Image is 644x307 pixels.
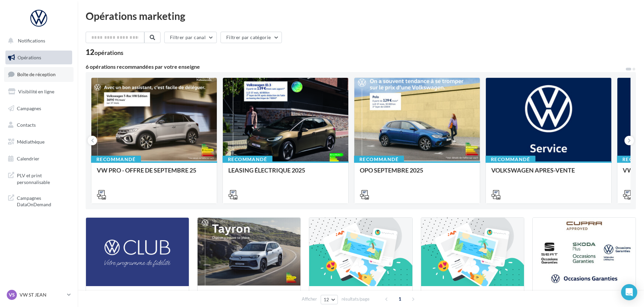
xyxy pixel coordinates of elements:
span: résultats/page [342,296,370,302]
div: LEASING ÉLECTRIQUE 2025 [228,167,343,180]
div: Recommandé [91,156,141,163]
span: Notifications [18,38,45,43]
button: 12 [321,295,338,304]
div: Recommandé [354,156,404,163]
span: PLV et print personnalisable [17,171,69,185]
div: Open Intercom Messenger [621,284,637,300]
div: 6 opérations recommandées par votre enseigne [86,64,625,69]
a: Campagnes [4,101,74,116]
span: Calendrier [17,156,39,161]
a: Campagnes DataOnDemand [4,191,74,211]
span: 1 [394,294,405,304]
a: Calendrier [4,152,74,166]
a: PLV et print personnalisable [4,168,74,188]
span: Opérations [18,55,41,60]
span: 12 [324,297,329,302]
div: VOLKSWAGEN APRES-VENTE [491,167,606,180]
button: Notifications [4,34,71,48]
span: Afficher [302,296,317,302]
div: Recommandé [486,156,535,163]
a: Boîte de réception [4,67,74,82]
div: 12 [86,49,123,56]
span: Campagnes DataOnDemand [17,193,69,208]
span: Boîte de réception [17,71,56,77]
a: Contacts [4,118,74,132]
div: OPO SEPTEMBRE 2025 [360,167,474,180]
button: Filtrer par catégorie [221,32,282,43]
a: VS VW ST JEAN [5,288,72,301]
div: Recommandé [223,156,272,163]
span: Contacts [17,122,36,128]
a: Médiathèque [4,135,74,149]
a: Visibilité en ligne [4,85,74,99]
span: Médiathèque [17,139,45,145]
div: VW PRO - OFFRE DE SEPTEMBRE 25 [97,167,211,180]
p: VW ST JEAN [20,291,64,298]
span: VS [9,291,15,298]
span: Visibilité en ligne [18,89,54,94]
button: Filtrer par canal [164,32,217,43]
a: Opérations [4,51,74,65]
span: Campagnes [17,105,41,111]
div: opérations [94,50,123,56]
div: Opérations marketing [86,11,636,21]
